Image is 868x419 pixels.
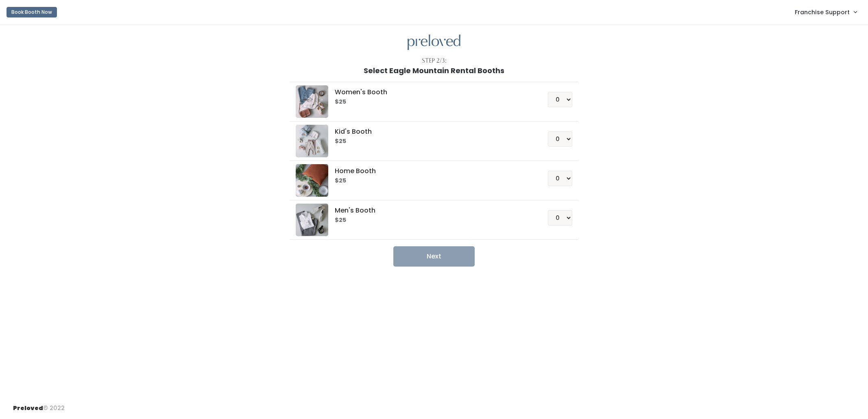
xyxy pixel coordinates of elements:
span: Preloved [13,404,43,412]
h6: $25 [335,217,528,224]
img: preloved logo [296,85,328,118]
h1: Select Eagle Mountain Rental Booths [364,67,504,75]
a: Franchise Support [787,3,865,21]
a: Book Booth Now [7,3,57,21]
span: Franchise Support [795,8,850,17]
h5: Women's Booth [335,89,528,96]
img: preloved logo [296,125,328,157]
h5: Men's Booth [335,207,528,214]
div: © 2022 [13,397,65,412]
button: Next [393,246,475,267]
h6: $25 [335,138,528,145]
img: preloved logo [296,204,328,236]
h5: Kid's Booth [335,128,528,135]
h6: $25 [335,99,528,105]
button: Book Booth Now [7,7,57,17]
img: preloved logo [296,164,328,197]
div: Step 2/3: [422,56,447,65]
h6: $25 [335,178,528,184]
img: preloved logo [408,35,460,50]
h5: Home Booth [335,167,528,175]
